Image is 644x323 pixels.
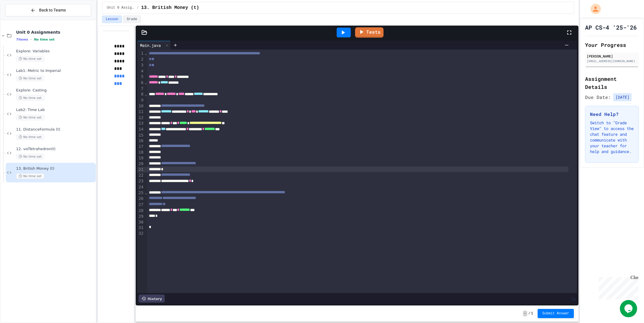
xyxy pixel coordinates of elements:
[531,311,533,316] span: 1
[34,38,55,41] span: No time set
[587,59,637,63] div: [EMAIL_ADDRESS][DOMAIN_NAME]
[16,76,44,81] span: No time set
[16,38,28,41] span: 7 items
[538,309,574,318] button: Submit Answer
[137,225,144,231] div: 31
[596,275,638,299] iframe: chat widget
[585,94,611,101] span: Due Date:
[16,147,95,152] span: 12. volTetrahedron(t)
[137,155,144,161] div: 19
[16,127,95,132] span: 11. DistanceFormula (t)
[16,56,44,62] span: No time set
[137,173,144,179] div: 22
[137,80,144,86] div: 6
[137,51,144,57] div: 1
[590,111,634,118] h3: Need Help?
[137,202,144,208] div: 27
[16,166,95,171] span: 13. British Money (t)
[137,127,144,133] div: 14
[39,7,66,13] span: Back to Teams
[137,62,144,68] div: 3
[137,184,144,190] div: 24
[137,190,144,196] div: 25
[137,144,144,150] div: 17
[137,231,144,236] div: 32
[137,208,144,214] div: 28
[584,2,602,16] div: My Account
[137,133,144,138] div: 15
[16,173,44,179] span: No time set
[107,5,135,10] span: Unit 0 Assignments
[137,178,144,184] div: 23
[102,16,122,23] button: Lesson
[139,295,165,303] div: History
[137,91,144,98] div: 8
[123,16,141,23] button: Grade
[137,5,139,10] span: /
[585,75,639,91] h2: Assignment Details
[137,150,144,155] div: 18
[137,196,144,202] div: 26
[137,103,144,109] div: 10
[620,300,638,317] iframe: chat widget
[137,98,144,103] div: 9
[16,49,95,54] span: Explore: Variables
[141,4,199,11] span: 13. British Money (t)
[16,30,95,35] span: Unit 0 Assignments
[137,214,144,219] div: 29
[16,95,44,101] span: No time set
[16,88,95,93] span: Explore: Casting
[144,80,147,85] span: Fold line
[613,93,632,101] span: [DATE]
[355,27,384,38] a: Tests
[144,92,147,97] span: Fold line
[5,4,91,16] button: Back to Teams
[137,219,144,225] div: 30
[144,190,147,195] span: Fold line
[137,109,144,115] div: 11
[137,121,144,127] div: 13
[137,57,144,63] div: 2
[16,68,95,73] span: Lab1: Metric to Imperial
[16,134,44,140] span: No time set
[16,115,44,120] span: No time set
[16,154,44,159] span: No time set
[585,41,639,49] h2: Your Progress
[137,115,144,121] div: 12
[137,161,144,167] div: 20
[137,86,144,92] div: 7
[30,37,32,42] span: •
[144,51,147,56] span: Fold line
[542,311,569,316] span: Submit Answer
[16,108,95,112] span: Lab2: Time Lab
[587,53,637,59] div: [PERSON_NAME]
[523,311,527,316] span: -
[137,41,171,49] div: Main.java
[137,68,144,74] div: 4
[2,2,40,37] div: Chat with us now!Close
[590,120,634,154] p: Switch to "Grade View" to access the chat feature and communicate with your teacher for help and ...
[137,74,144,80] div: 5
[528,311,530,316] span: /
[137,167,144,173] div: 21
[137,42,164,48] div: Main.java
[137,138,144,144] div: 16
[585,23,637,31] h1: AP CS-4 '25-'26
